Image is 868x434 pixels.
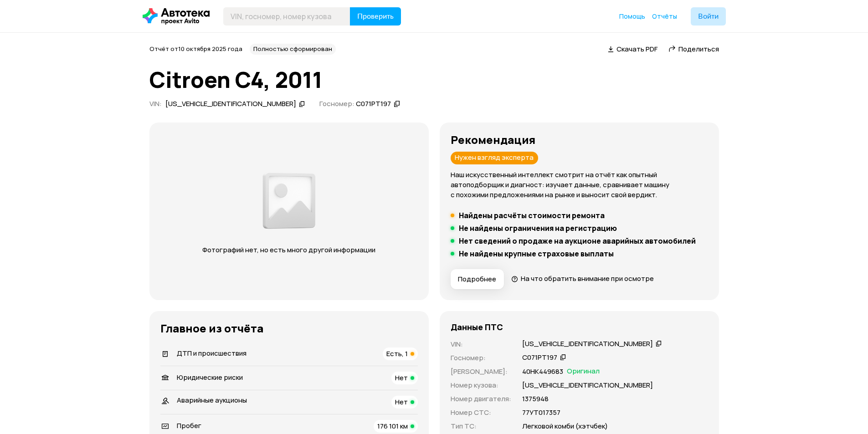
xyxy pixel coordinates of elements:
[377,421,408,431] span: 176 101 км
[451,408,511,418] p: Номер СТС :
[149,45,242,53] span: Отчёт от 10 октября 2025 года
[149,99,162,108] span: VIN :
[522,380,653,390] p: [US_VEHICLE_IDENTIFICATION_NUMBER]
[177,421,201,430] span: Пробег
[395,373,408,383] span: Нет
[250,44,336,55] div: Полностью сформирован
[177,373,243,382] span: Юридические риски
[567,367,600,377] span: Оригинал
[350,7,401,26] button: Проверить
[319,99,354,108] span: Госномер:
[177,395,247,405] span: Аварийные аукционы
[451,170,708,200] p: Наш искусственный интеллект смотрит на отчёт как опытный автоподборщик и диагност: изучает данные...
[678,44,719,54] span: Поделиться
[395,397,408,407] span: Нет
[521,274,654,283] span: На что обратить внимание при осмотре
[522,394,549,404] p: 1375948
[223,7,350,26] input: VIN, госномер, номер кузова
[459,249,614,258] h5: Не найдены крупные страховые выплаты
[522,408,560,418] p: 77УТ017357
[451,152,538,164] div: Нужен взгляд эксперта
[459,211,605,220] h5: Найдены расчёты стоимости ремонта
[451,322,503,332] h4: Данные ПТС
[260,168,318,234] img: 2a3f492e8892fc00.png
[522,339,653,349] div: [US_VEHICLE_IDENTIFICATION_NUMBER]
[459,224,617,233] h5: Не найдены ограничения на регистрацию
[357,13,394,20] span: Проверить
[652,12,677,21] a: Отчёты
[451,380,511,390] p: Номер кузова :
[522,367,563,377] p: 40НК449683
[451,394,511,404] p: Номер двигателя :
[511,274,654,283] a: На что обратить внимание при осмотре
[451,367,511,377] p: [PERSON_NAME] :
[616,44,657,54] span: Скачать PDF
[522,353,557,363] div: С071РТ197
[458,275,496,284] span: Подробнее
[356,99,391,109] div: С071РТ197
[160,322,418,335] h3: Главное из отчёта
[522,421,608,431] p: Легковой комби (хэтчбек)
[698,13,719,20] span: Войти
[608,44,657,54] a: Скачать PDF
[451,133,708,146] h3: Рекомендация
[165,99,296,109] div: [US_VEHICLE_IDENTIFICATION_NUMBER]
[451,339,511,349] p: VIN :
[386,349,408,358] span: Есть, 1
[451,353,511,363] p: Госномер :
[149,67,719,92] h1: Citroen C4, 2011
[619,12,645,21] a: Помощь
[691,7,726,26] button: Войти
[194,245,385,255] p: Фотографий нет, но есть много другой информации
[459,236,696,245] h5: Нет сведений о продаже на аукционе аварийных автомобилей
[668,44,719,54] a: Поделиться
[451,421,511,431] p: Тип ТС :
[451,269,504,289] button: Подробнее
[177,348,247,358] span: ДТП и происшествия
